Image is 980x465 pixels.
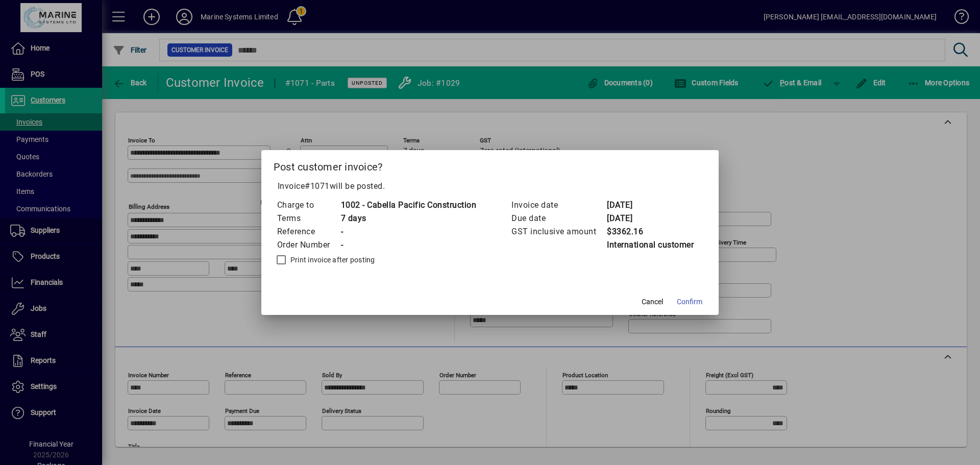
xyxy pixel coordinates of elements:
span: Confirm [677,297,702,307]
td: Reference [277,225,340,238]
p: Invoice will be posted . [274,180,707,192]
td: 7 days [340,212,477,225]
button: Confirm [673,292,706,311]
h2: Post customer invoice? [261,150,719,180]
span: Cancel [642,297,663,307]
td: GST inclusive amount [511,225,606,238]
td: [DATE] [606,199,694,212]
td: Terms [277,212,340,225]
td: Invoice date [511,199,606,212]
button: Cancel [636,292,669,311]
td: International customer [606,238,694,252]
label: Print invoice after posting [288,255,375,265]
td: 1002 - Cabella Pacific Construction [340,199,477,212]
td: $3362.16 [606,225,694,238]
td: [DATE] [606,212,694,225]
td: Charge to [277,199,340,212]
td: Due date [511,212,606,225]
td: - [340,238,477,252]
span: #1071 [305,181,330,191]
td: Order Number [277,238,340,252]
td: - [340,225,477,238]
